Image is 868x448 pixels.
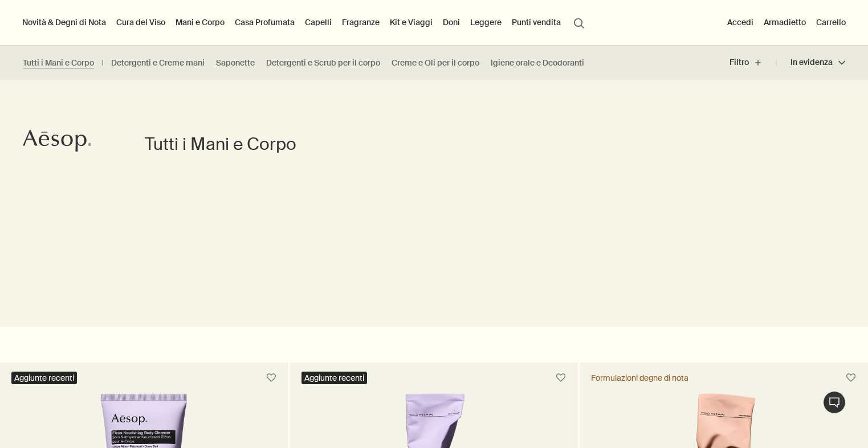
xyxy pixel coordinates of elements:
[569,11,589,33] button: Apri ricerca
[11,372,77,384] div: Aggiunte recenti
[301,372,367,384] div: Aggiunte recenti
[20,15,108,30] button: Novità & Degni di Nota
[468,15,504,30] a: Leggere
[841,368,861,388] button: Salva nell'armadietto.
[20,127,94,158] a: Aesop
[441,15,462,30] a: Doni
[114,15,168,30] a: Cura del Viso
[340,15,382,30] a: Fragranze
[23,129,91,152] svg: Aesop
[510,15,563,30] button: Punti vendita
[261,368,282,388] button: Salva nell'armadietto.
[303,15,334,30] a: Capelli
[591,373,688,383] div: Formulazioni degne di nota
[725,15,756,30] button: Accedi
[173,15,227,30] a: Mani e Corpo
[761,15,808,30] a: Armadietto
[823,391,846,414] button: Live Assistance
[145,133,296,156] h1: Tutti i Mani e Corpo
[814,15,848,30] button: Carrello
[551,368,571,388] button: Salva nell'armadietto.
[388,15,435,30] a: Kit e Viaggi
[233,15,297,30] a: Casa Profumata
